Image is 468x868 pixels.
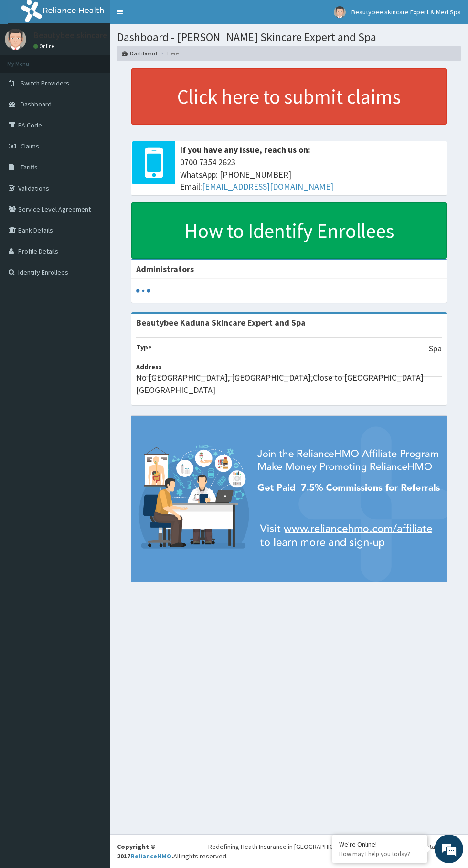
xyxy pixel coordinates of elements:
[117,842,173,860] strong: Copyright © 2017 .
[131,416,447,581] img: provider-team-banner.png
[21,142,39,150] span: Claims
[339,850,420,858] p: How may I help you today?
[429,342,442,355] p: Spa
[202,181,333,192] a: [EMAIL_ADDRESS][DOMAIN_NAME]
[117,31,461,43] h1: Dashboard - [PERSON_NAME] Skincare Expert and Spa
[21,79,69,87] span: Switch Providers
[21,163,38,171] span: Tariffs
[136,317,306,328] strong: Beautybee Kaduna Skincare Expert and Spa
[180,144,310,155] b: If you have any issue, reach us on:
[136,371,442,396] p: No [GEOGRAPHIC_DATA], [GEOGRAPHIC_DATA],Close to [GEOGRAPHIC_DATA] [GEOGRAPHIC_DATA]
[339,840,420,848] div: We're Online!
[21,100,52,108] span: Dashboard
[131,202,447,259] a: How to Identify Enrollees
[131,68,447,125] a: Click here to submit claims
[334,6,346,18] img: User Image
[180,156,442,193] span: 0700 7354 2623 WhatsApp: [PHONE_NUMBER] Email:
[158,49,179,57] li: Here
[136,343,152,351] b: Type
[130,852,171,860] a: RelianceHMO
[136,264,194,275] b: Administrators
[33,43,56,50] a: Online
[351,8,461,16] span: Beautybee skincare Expert & Med Spa
[208,842,461,851] div: Redefining Heath Insurance in [GEOGRAPHIC_DATA] using Telemedicine and Data Science!
[122,49,157,57] a: Dashboard
[5,29,26,50] img: User Image
[136,362,162,371] b: Address
[33,31,174,40] p: Beautybee skincare Expert & Med Spa
[110,834,468,868] footer: All rights reserved.
[136,284,150,298] svg: audio-loading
